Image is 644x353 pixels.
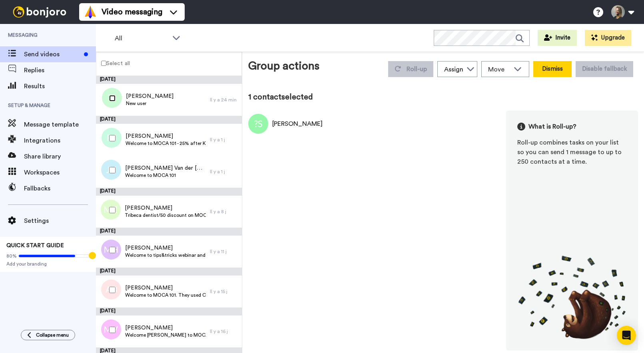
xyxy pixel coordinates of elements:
span: Send videos [24,50,81,59]
span: What is Roll-up? [528,122,576,131]
div: [DATE] [96,116,242,124]
span: Integrations [24,136,96,145]
div: [DATE] [96,268,242,276]
div: Il y a 1 j [210,137,238,143]
span: Settings [24,216,96,226]
div: Assign [444,65,463,74]
span: 80% [6,253,17,259]
img: vm-color.svg [84,6,97,18]
span: Welcome to MOCA 101 [125,172,206,178]
span: Workspaces [24,168,96,177]
span: Share library [24,152,96,161]
span: Message template [24,120,96,129]
div: [DATE] [96,188,242,196]
span: QUICK START GUIDE [6,243,64,248]
img: bj-logo-header-white.svg [10,6,70,18]
span: Fallbacks [24,184,96,193]
span: Welcome [PERSON_NAME] to MOCA 101, she already started [125,332,206,338]
div: Il y a 8 j [210,208,238,215]
span: Add your branding [6,261,90,267]
input: Select all [101,61,106,66]
span: Roll-up [407,66,427,72]
div: ‪[PERSON_NAME]‬‏ [272,119,323,129]
div: Group actions [248,58,319,77]
button: Disable fallback [576,61,633,77]
div: Open Intercom Messenger [617,326,636,345]
div: Tooltip anchor [89,252,96,259]
label: Select all [96,58,130,68]
button: Upgrade [585,30,631,46]
span: Welcome to MOCA 101. They used CLEAR123MOCA discount code. [125,292,206,298]
div: Il y a 15 j [210,288,238,295]
span: [PERSON_NAME] [125,284,206,292]
span: Collapse menu [36,332,69,338]
span: All [115,34,168,43]
span: New user [126,100,173,107]
div: Il y a 11 j [210,248,238,255]
div: [DATE] [96,228,242,236]
img: joro-roll.png [517,255,627,339]
span: [PERSON_NAME] Van der [PERSON_NAME] [125,164,206,172]
div: Roll-up combines tasks on your list so you can send 1 message to up to 250 contacts at a time. [517,138,627,167]
div: [DATE] [96,307,242,315]
span: Welcome to MOCA 101 - 25% after Kids and Teens [126,140,206,147]
div: [DATE] [96,76,242,84]
div: Il y a 24 min [210,97,238,103]
button: Invite [538,30,577,46]
div: 1 contact selected [248,91,638,103]
span: Tribeca dentist/50 discount on MOCA 101/Welcome here. I will schedule a first testimonial session... [125,212,206,218]
span: Video messaging [102,6,162,18]
span: [PERSON_NAME] [125,324,206,332]
div: Il y a 16 j [210,328,238,335]
button: Dismiss [533,61,572,77]
button: Collapse menu [21,330,75,340]
span: [PERSON_NAME] [125,244,206,252]
div: Il y a 1 j [210,169,238,175]
span: ‪[PERSON_NAME]‬‏ [126,92,173,100]
span: Results [24,81,96,91]
span: [PERSON_NAME] [126,132,206,140]
img: Image of ‪fatin Sira‬‏ [248,114,268,134]
span: Replies [24,65,96,75]
span: [PERSON_NAME] [125,204,206,212]
span: Welcome to tips&tricks webinar and How to use elastics course [125,252,206,258]
button: Roll-up [388,61,433,77]
span: Move [488,65,510,74]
